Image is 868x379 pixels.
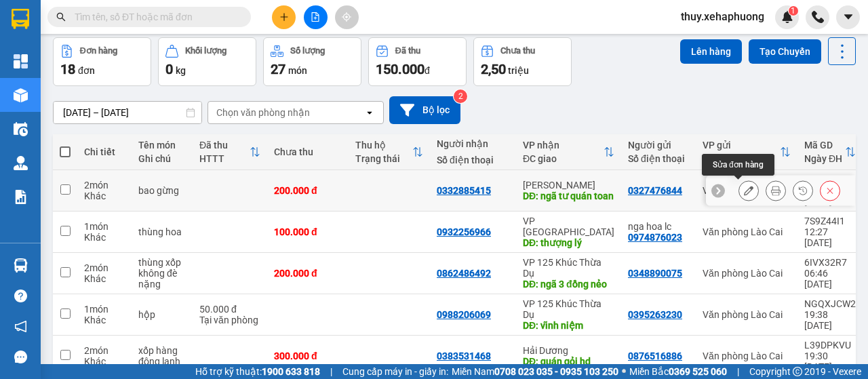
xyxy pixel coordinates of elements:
img: solution-icon [14,190,28,204]
th: Toggle SortBy [797,134,863,170]
div: L39DPKVU [804,340,856,351]
div: DĐ: thượng lý [523,237,614,248]
div: HTTT [199,153,250,164]
div: Người gửi [628,140,689,151]
div: Tên món [138,140,186,151]
div: 0862486492 [437,268,491,279]
span: Miền Bắc [629,364,727,379]
div: Số lượng [290,46,325,56]
span: 27 [271,61,285,77]
sup: 1 [789,6,798,16]
span: search [56,12,66,22]
img: warehouse-icon [14,88,28,102]
div: 1 món [84,221,125,232]
div: 19:38 [DATE] [804,309,856,331]
div: 19:30 [DATE] [804,351,856,372]
input: Tìm tên, số ĐT hoặc mã đơn [75,9,235,24]
span: copyright [793,367,802,376]
div: Đơn hàng [80,46,117,56]
span: Miền Nam [452,364,618,379]
div: 2 món [84,180,125,191]
div: Chưa thu [274,146,342,157]
strong: 1900 633 818 [262,366,320,377]
div: VP gửi [703,140,780,151]
div: Thu hộ [355,140,412,151]
span: đ [425,65,430,76]
div: xốp hàng đông lạnh [138,345,186,367]
th: Toggle SortBy [193,134,267,170]
img: warehouse-icon [14,156,28,170]
button: Bộ lọc [389,96,460,124]
span: thuy.xehaphuong [670,8,775,25]
span: Hỗ trợ kỹ thuật: [195,364,320,379]
div: Mã GD [804,140,845,151]
div: Hải Dương [523,345,614,356]
div: [PERSON_NAME] [523,180,614,191]
div: 100.000 đ [274,226,342,237]
span: 2,50 [481,61,506,77]
div: VP nhận [523,140,604,151]
div: 300.000 đ [274,351,342,361]
div: 200.000 đ [274,185,342,196]
span: 0 [165,61,173,77]
div: 0395263230 [628,309,682,320]
th: Toggle SortBy [516,134,621,170]
span: | [330,364,332,379]
div: 0932256966 [437,226,491,237]
div: hộp [138,309,186,320]
div: Chi tiết [84,146,125,157]
div: Khối lượng [185,46,226,56]
button: Lên hàng [680,39,742,64]
strong: 0708 023 035 - 0935 103 250 [494,366,618,377]
div: Chưa thu [500,46,535,56]
div: Trạng thái [355,153,412,164]
div: DĐ: quán gỏi hd [523,356,614,367]
th: Toggle SortBy [696,134,797,170]
div: Văn phòng Lào Cai [703,226,791,237]
div: 0876516886 [628,351,682,361]
div: ĐC giao [523,153,604,164]
div: Văn phòng Lào Cai [703,185,791,196]
span: 1 [791,6,795,16]
div: thùng hoa [138,226,186,237]
span: plus [279,12,289,22]
div: Sửa đơn hàng [738,180,759,201]
span: aim [342,12,351,22]
div: không đè nặng [138,268,186,290]
span: | [737,364,739,379]
span: message [14,351,27,363]
div: bao gừng [138,185,186,196]
button: Khối lượng0kg [158,37,256,86]
div: 0348890075 [628,268,682,279]
button: Đơn hàng18đơn [53,37,151,86]
svg: open [364,107,375,118]
div: Chọn văn phòng nhận [216,106,310,119]
div: Ghi chú [138,153,186,164]
div: 200.000 đ [274,268,342,279]
div: Khác [84,356,125,367]
button: Tạo Chuyến [749,39,821,64]
div: Đã thu [395,46,420,56]
img: warehouse-icon [14,258,28,273]
button: file-add [304,5,328,29]
button: caret-down [836,5,860,29]
button: Chưa thu2,50 triệu [473,37,572,86]
div: 2 món [84,345,125,356]
div: VP 125 Khúc Thừa Dụ [523,257,614,279]
div: Tại văn phòng [199,315,260,325]
span: món [288,65,307,76]
button: plus [272,5,296,29]
th: Toggle SortBy [349,134,430,170]
span: question-circle [14,290,27,302]
div: Người nhận [437,138,509,149]
div: DĐ: ngã 3 đồng nẻo [523,279,614,290]
span: kg [176,65,186,76]
div: ĐC lấy [703,153,780,164]
div: Văn phòng Lào Cai [703,268,791,279]
div: Khác [84,232,125,243]
span: Cung cấp máy in - giấy in: [342,364,448,379]
span: triệu [508,65,529,76]
div: Sửa đơn hàng [702,154,774,176]
div: 6IVX32R7 [804,257,856,268]
span: ⚪️ [622,369,626,374]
